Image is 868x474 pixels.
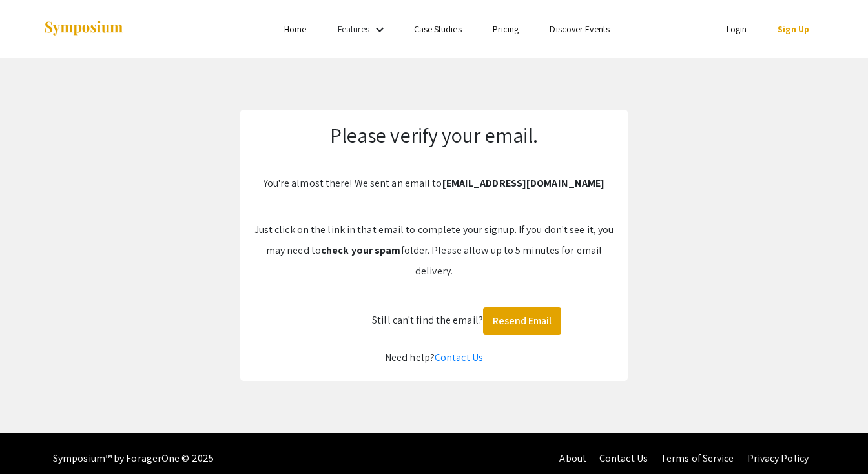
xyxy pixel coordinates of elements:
[493,23,519,35] a: Pricing
[284,23,306,35] a: Home
[372,22,387,37] mat-icon: Expand Features list
[414,23,462,35] a: Case Studies
[321,243,401,257] b: check your spam
[253,123,615,147] h2: Please verify your email.
[747,451,809,465] a: Privacy Policy
[435,351,483,364] a: Contact Us
[240,110,628,381] div: You're almost there! We sent an email to Still can't find the email?
[253,347,615,368] div: Need help?
[661,451,734,465] a: Terms of Service
[778,23,809,35] a: Sign Up
[550,23,610,35] a: Discover Events
[43,20,124,37] img: Symposium by ForagerOne
[10,416,55,464] iframe: Chat
[338,23,370,35] a: Features
[727,23,747,35] a: Login
[442,176,605,190] b: [EMAIL_ADDRESS][DOMAIN_NAME]
[483,307,561,335] button: Resend Email
[559,451,586,465] a: About
[253,220,615,282] p: Just click on the link in that email to complete your signup. If you don't see it, you may need t...
[599,451,648,465] a: Contact Us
